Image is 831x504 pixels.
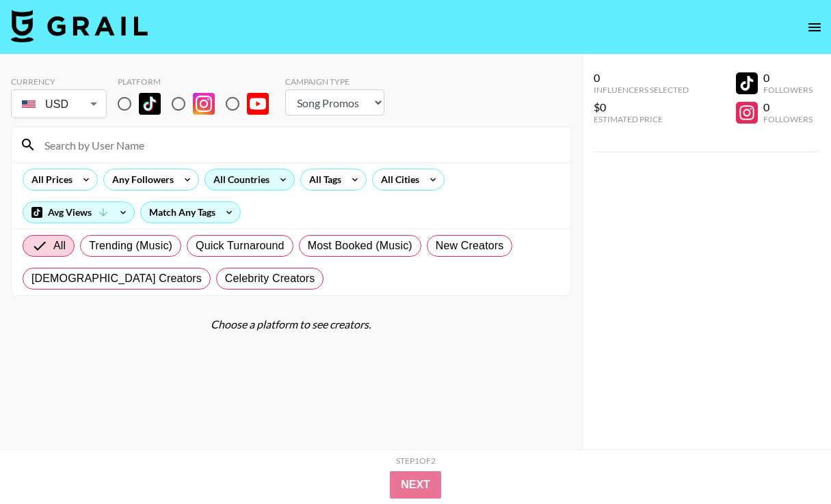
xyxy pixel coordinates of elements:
[118,76,280,87] div: Platform
[193,93,215,115] img: Instagram
[104,169,176,190] div: Any Followers
[196,238,285,254] span: Quick Turnaround
[436,238,504,254] span: New Creators
[801,14,828,41] button: open drawer
[373,169,422,190] div: All Cities
[763,114,813,124] div: Followers
[11,76,107,87] div: Currency
[14,92,104,116] div: USD
[594,114,689,124] div: Estimated Price
[396,456,436,466] div: Step 1 of 2
[31,270,202,287] span: [DEMOGRAPHIC_DATA] Creators
[205,169,272,190] div: All Countries
[23,202,134,223] div: Avg Views
[763,71,813,85] div: 0
[53,238,66,254] span: All
[594,71,689,85] div: 0
[308,238,412,254] span: Most Booked (Music)
[139,93,161,115] img: TikTok
[11,318,571,331] div: Choose a platform to see creators.
[247,93,269,115] img: YouTube
[390,471,441,499] button: Next
[36,134,562,156] input: Search by User Name
[594,100,689,114] div: $0
[763,100,813,114] div: 0
[11,10,148,42] img: Grail Talent
[23,169,75,190] div: All Prices
[141,202,240,223] div: Match Any Tags
[89,238,172,254] span: Trending (Music)
[594,85,689,95] div: Influencers Selected
[301,169,344,190] div: All Tags
[285,76,384,87] div: Campaign Type
[763,85,813,95] div: Followers
[225,270,315,287] span: Celebrity Creators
